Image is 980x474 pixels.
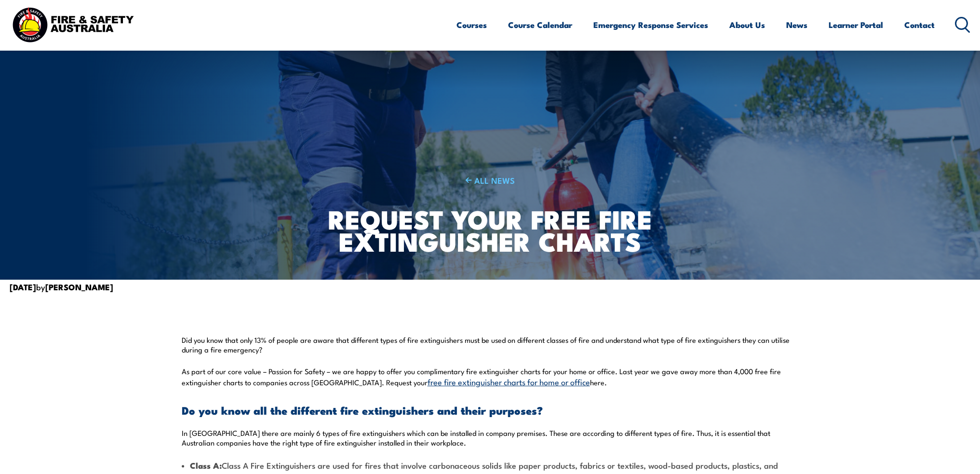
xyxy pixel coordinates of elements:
a: About Us [729,12,765,38]
a: Emergency Response Services [593,12,708,38]
p: Did you know that only 13% of people are aware that different types of fire extinguishers must be... [182,335,799,354]
h3: Do you know all the different fire extinguishers and their purposes? [182,405,799,416]
h1: Request Your Free Fire Extinguisher Charts [300,207,680,252]
a: Courses [456,12,487,38]
strong: [DATE] [10,281,36,293]
strong: [PERSON_NAME] [45,281,113,293]
a: News [786,12,807,38]
strong: Class A: [190,459,222,472]
a: Course Calendar [508,12,572,38]
a: free fire extinguisher charts for home or office [428,376,590,387]
span: by [10,281,113,293]
a: ALL NEWS [300,175,680,186]
p: In [GEOGRAPHIC_DATA] there are mainly 6 types of fire extinguishers which can be installed in com... [182,428,799,447]
a: Learner Portal [829,12,883,38]
a: Contact [904,12,935,38]
p: As part of our core value – Passion for Safety – we are happy to offer you complimentary fire ext... [182,366,799,387]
